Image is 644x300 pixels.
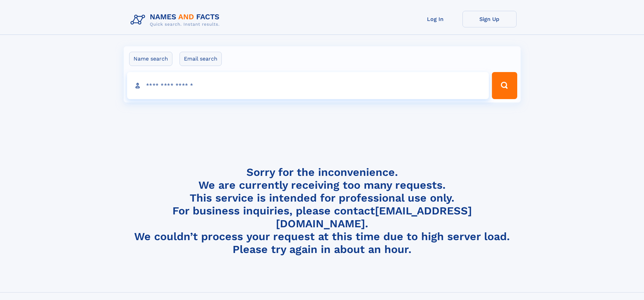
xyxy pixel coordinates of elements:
[128,166,517,256] h4: Sorry for the inconvenience. We are currently receiving too many requests. This service is intend...
[276,204,472,230] a: [EMAIL_ADDRESS][DOMAIN_NAME]
[492,72,517,99] button: Search Button
[127,72,489,99] input: search input
[129,52,172,66] label: Name search
[408,11,462,27] a: Log In
[180,52,222,66] label: Email search
[128,11,225,29] img: Logo Names and Facts
[462,11,517,27] a: Sign Up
